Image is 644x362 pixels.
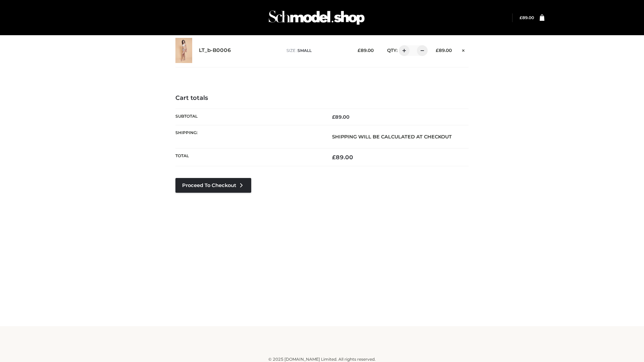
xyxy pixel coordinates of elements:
[175,125,322,148] th: Shipping:
[332,154,353,161] bdi: 89.00
[332,134,452,140] strong: Shipping will be calculated at checkout
[332,114,335,120] span: £
[286,48,347,54] p: size :
[436,48,439,53] span: £
[199,47,231,54] a: LT_b-B0006
[175,148,322,166] th: Total
[175,95,469,102] h4: Cart totals
[436,48,452,53] bdi: 89.00
[520,15,534,20] bdi: 89.00
[175,178,251,193] a: Proceed to Checkout
[298,48,312,53] span: SMALL
[332,154,336,161] span: £
[266,4,367,31] img: Schmodel Admin 964
[459,45,469,54] a: Remove this item
[358,48,361,53] span: £
[520,15,522,20] span: £
[175,109,322,125] th: Subtotal
[520,15,534,20] a: £89.00
[380,45,425,56] div: QTY:
[332,114,350,120] bdi: 89.00
[175,38,192,63] img: LT_b-B0006 - SMALL
[358,48,374,53] bdi: 89.00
